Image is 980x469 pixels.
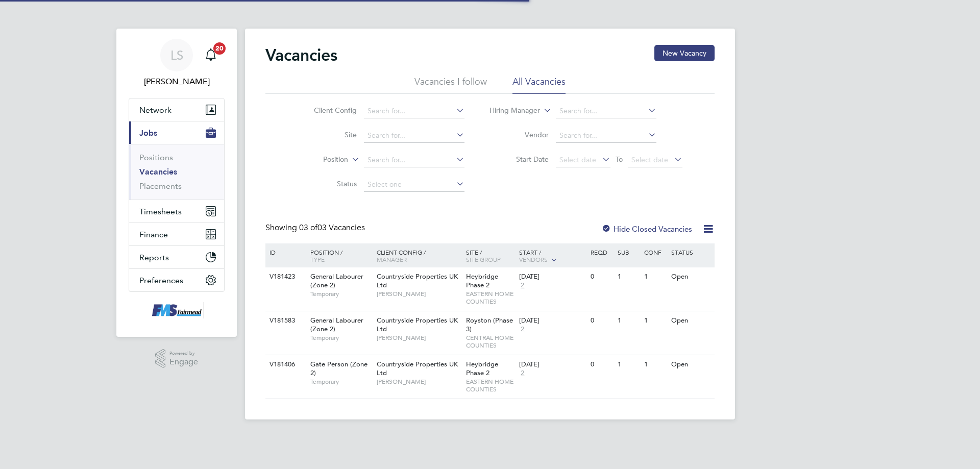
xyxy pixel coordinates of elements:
span: Jobs [139,128,157,138]
span: Finance [139,230,168,239]
button: Jobs [129,121,224,144]
span: Reports [139,253,169,262]
div: 0 [588,355,615,374]
span: Preferences [139,276,183,285]
li: All Vacancies [512,76,566,94]
label: Position [289,155,348,165]
span: Manager [377,255,407,263]
div: Jobs [129,144,224,200]
div: ID [267,243,303,261]
span: Temporary [310,334,372,342]
div: 1 [642,267,668,286]
span: EASTERN HOME COUNTIES [466,378,514,393]
span: Countryside Properties UK Ltd [377,272,458,289]
h2: Vacancies [265,45,337,65]
li: Vacancies I follow [414,76,487,94]
button: Timesheets [129,200,224,223]
img: f-mead-logo-retina.png [150,302,204,318]
span: 2 [519,369,526,378]
span: [PERSON_NAME] [377,378,461,386]
span: Powered by [169,349,198,358]
input: Search for... [364,104,464,118]
div: Conf [642,243,668,261]
div: 1 [615,267,642,286]
span: Network [139,105,171,115]
div: Open [669,267,713,286]
input: Select one [364,178,464,192]
span: General Labourer (Zone 2) [310,272,363,289]
span: LS [170,48,183,62]
span: 20 [213,42,226,55]
div: 1 [615,355,642,374]
label: Hiring Manager [481,106,540,116]
button: New Vacancy [654,45,715,61]
label: Site [298,130,357,139]
div: Site / [463,243,517,268]
div: 1 [642,355,668,374]
input: Search for... [556,104,656,118]
div: Start / [517,243,588,269]
input: Search for... [364,153,464,167]
label: Start Date [490,155,549,164]
div: Position / [303,243,374,268]
span: EASTERN HOME COUNTIES [466,290,514,306]
div: V181406 [267,355,303,374]
span: To [612,153,626,166]
a: 20 [201,39,221,71]
label: Hide Closed Vacancies [601,224,692,234]
div: Status [669,243,713,261]
div: [DATE] [519,316,585,325]
span: General Labourer (Zone 2) [310,316,363,333]
div: Open [669,355,713,374]
span: Select date [559,155,596,164]
label: Client Config [298,106,357,115]
span: Lawrence Schott [129,76,225,88]
a: Positions [139,153,173,162]
a: Placements [139,181,182,191]
div: 0 [588,267,615,286]
button: Network [129,98,224,121]
span: Timesheets [139,207,182,216]
label: Status [298,179,357,188]
div: 1 [642,311,668,330]
label: Vendor [490,130,549,139]
div: Open [669,311,713,330]
div: [DATE] [519,360,585,369]
span: 03 of [299,223,317,233]
a: Go to home page [129,302,225,318]
div: 1 [615,311,642,330]
span: Countryside Properties UK Ltd [377,316,458,333]
span: CENTRAL HOME COUNTIES [466,334,514,350]
span: Temporary [310,378,372,386]
div: Showing [265,223,367,233]
button: Finance [129,223,224,245]
button: Preferences [129,269,224,291]
span: Select date [631,155,668,164]
div: Client Config / [374,243,463,268]
div: [DATE] [519,273,585,281]
div: 0 [588,311,615,330]
span: [PERSON_NAME] [377,334,461,342]
span: Heybridge Phase 2 [466,272,498,289]
a: Vacancies [139,167,177,177]
span: Temporary [310,290,372,298]
span: Vendors [519,255,548,263]
span: Countryside Properties UK Ltd [377,360,458,377]
div: Sub [615,243,642,261]
span: Site Group [466,255,501,263]
span: Heybridge Phase 2 [466,360,498,377]
span: Engage [169,358,198,366]
span: Type [310,255,325,263]
span: 2 [519,325,526,334]
nav: Main navigation [116,29,237,337]
span: [PERSON_NAME] [377,290,461,298]
span: 03 Vacancies [299,223,365,233]
a: LS[PERSON_NAME] [129,39,225,88]
div: Reqd [588,243,615,261]
span: 2 [519,281,526,290]
div: V181423 [267,267,303,286]
span: Royston (Phase 3) [466,316,513,333]
a: Powered byEngage [155,349,199,368]
span: Gate Person (Zone 2) [310,360,367,377]
div: V181583 [267,311,303,330]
